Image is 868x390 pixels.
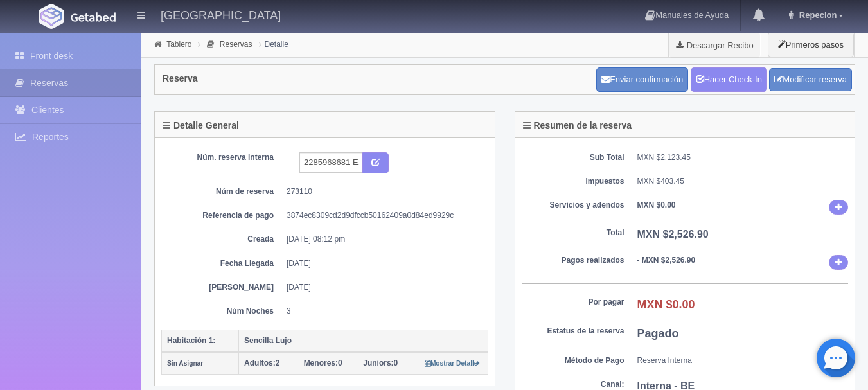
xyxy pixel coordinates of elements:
[287,282,479,293] dd: [DATE]
[669,32,761,58] a: Descargar Recibo
[637,256,696,265] b: - MXN $2,526.90
[244,359,279,368] span: 2
[691,67,767,92] a: Hacer Check-In
[769,68,852,92] a: Modificar reserva
[171,306,274,317] dt: Núm Noches
[167,336,215,345] b: Habitación 1:
[522,200,624,211] dt: Servicios y adendos
[71,12,116,22] img: Getabed
[637,229,709,240] b: MXN $2,526.90
[163,121,239,130] h4: Detalle General
[171,282,274,293] dt: [PERSON_NAME]
[637,176,849,187] dd: MXN $403.45
[363,359,398,368] span: 0
[256,38,292,50] li: Detalle
[425,359,481,368] a: Mostrar Detalle
[287,186,479,197] dd: 273110
[425,360,481,367] small: Mostrar Detalle
[768,32,854,57] button: Primeros pasos
[171,234,274,245] dt: Creada
[637,152,849,163] dd: MXN $2,123.45
[637,298,695,311] b: MXN $0.00
[637,355,849,366] dd: Reserva Interna
[637,327,679,340] b: Pagado
[171,186,274,197] dt: Núm de reserva
[522,255,624,266] dt: Pagos realizados
[287,234,479,245] dd: [DATE] 08:12 pm
[167,360,203,367] small: Sin Asignar
[166,40,191,49] a: Tablero
[171,152,274,163] dt: Núm. reserva interna
[304,359,338,368] strong: Menores:
[287,210,479,221] dd: 3874ec8309cd2d9dfccb50162409a0d84ed9929c
[796,10,837,20] span: Repecion
[220,40,252,49] a: Reservas
[304,359,342,368] span: 0
[522,152,624,163] dt: Sub Total
[522,227,624,238] dt: Total
[239,330,488,352] th: Sencilla Lujo
[287,306,479,317] dd: 3
[637,200,676,209] b: MXN $0.00
[363,359,393,368] strong: Juniors:
[522,297,624,308] dt: Por pagar
[522,326,624,337] dt: Estatus de la reserva
[596,67,688,92] button: Enviar confirmación
[522,379,624,390] dt: Canal:
[522,355,624,366] dt: Método de Pago
[171,258,274,269] dt: Fecha Llegada
[522,176,624,187] dt: Impuestos
[244,359,276,368] strong: Adultos:
[287,258,479,269] dd: [DATE]
[163,74,198,84] h4: Reserva
[171,210,274,221] dt: Referencia de pago
[523,121,632,130] h4: Resumen de la reserva
[39,4,64,29] img: Getabed
[161,6,281,22] h4: [GEOGRAPHIC_DATA]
